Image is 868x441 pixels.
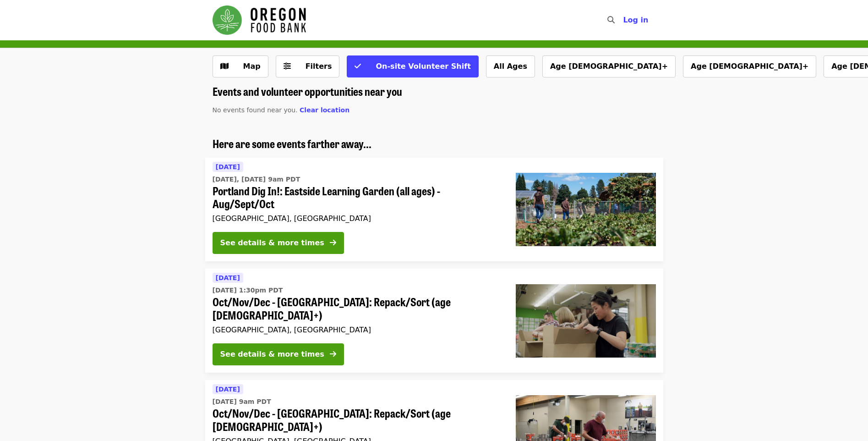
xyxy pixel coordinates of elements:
i: search icon [607,16,615,24]
input: Search [620,9,628,31]
i: arrow-right icon [330,238,336,247]
span: Clear location [300,106,349,114]
button: Age [DEMOGRAPHIC_DATA]+ [683,55,816,77]
div: See details & more times [220,237,324,248]
div: [GEOGRAPHIC_DATA], [GEOGRAPHIC_DATA] [213,214,501,223]
time: [DATE] 9am PDT [213,397,271,407]
span: Filters [306,62,332,71]
button: Log in [616,11,655,29]
span: Here are some events farther away... [213,135,371,151]
button: See details & more times [213,232,344,254]
div: See details & more times [220,349,324,360]
span: Oct/Nov/Dec - [GEOGRAPHIC_DATA]: Repack/Sort (age [DEMOGRAPHIC_DATA]+) [213,295,501,322]
span: Events and volunteer opportunities near you [213,83,402,99]
span: On-site Volunteer Shift [376,62,470,71]
span: Oct/Nov/Dec - [GEOGRAPHIC_DATA]: Repack/Sort (age [DEMOGRAPHIC_DATA]+) [213,407,501,433]
span: [DATE] [216,386,240,393]
time: [DATE], [DATE] 9am PDT [213,175,300,184]
i: sliders-h icon [284,62,291,71]
span: No events found near you. [213,106,298,114]
img: Oregon Food Bank - Home [213,6,306,35]
span: Log in [623,16,648,24]
button: On-site Volunteer Shift [347,55,478,77]
span: Map [243,62,261,71]
span: [DATE] [216,274,240,281]
button: All Ages [486,55,535,77]
button: Clear location [300,105,349,115]
i: map icon [220,62,229,71]
a: See details for "Portland Dig In!: Eastside Learning Garden (all ages) - Aug/Sept/Oct" [205,158,663,262]
button: Filters (0 selected) [276,55,340,77]
button: See details & more times [213,343,344,365]
button: Age [DEMOGRAPHIC_DATA]+ [542,55,676,77]
time: [DATE] 1:30pm PDT [213,286,283,295]
i: check icon [355,62,361,71]
span: [DATE] [216,163,240,171]
i: arrow-right icon [330,350,336,358]
div: [GEOGRAPHIC_DATA], [GEOGRAPHIC_DATA] [213,325,501,334]
a: See details for "Oct/Nov/Dec - Portland: Repack/Sort (age 8+)" [205,269,663,373]
button: Show map view [213,55,268,77]
img: Portland Dig In!: Eastside Learning Garden (all ages) - Aug/Sept/Oct organized by Oregon Food Bank [516,173,656,246]
img: Oct/Nov/Dec - Portland: Repack/Sort (age 8+) organized by Oregon Food Bank [516,284,656,358]
span: Portland Dig In!: Eastside Learning Garden (all ages) - Aug/Sept/Oct [213,184,501,211]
